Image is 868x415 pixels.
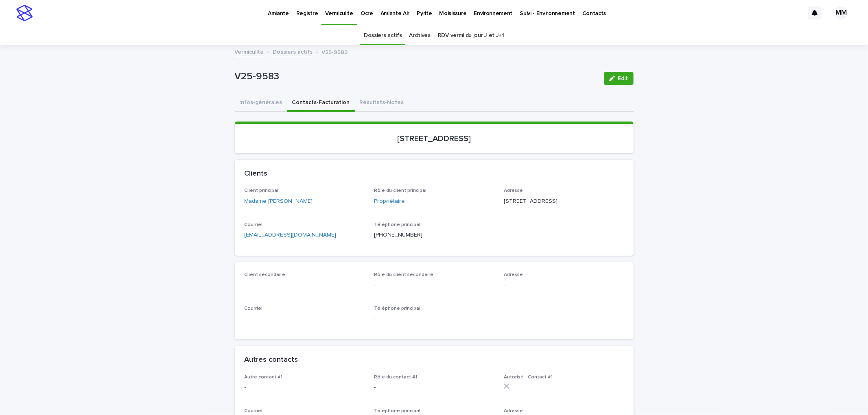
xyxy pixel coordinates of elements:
span: Client principal [245,188,279,193]
span: Adresse [504,188,523,193]
span: Autorisé - Contact #1 [504,375,553,380]
p: - [374,315,494,323]
p: [STREET_ADDRESS] [504,197,624,206]
p: - [245,383,365,392]
span: Téléphone principal [374,306,420,311]
p: - [374,281,494,289]
span: Adresse [504,408,523,413]
p: [PHONE_NUMBER] [374,231,494,239]
span: Adresse [504,272,523,277]
a: Madame [PERSON_NAME] [245,197,313,206]
span: Edit [618,76,628,81]
h2: Clients [245,169,268,178]
a: Dossiers actifs [364,26,402,45]
p: [STREET_ADDRESS] [245,134,624,143]
button: Résultats-Notes [355,95,409,112]
a: Archives [409,26,431,45]
span: Courriel [245,306,263,311]
button: Contacts-Facturation [287,95,355,112]
a: Propriétaire [374,197,405,206]
button: Edit [604,72,634,85]
p: V25-9583 [322,47,348,56]
span: Rôle du client principal [374,188,426,193]
p: - [245,315,365,323]
a: Dossiers actifs [273,47,313,56]
span: Téléphone principal [374,222,420,227]
span: Téléphone principal [374,408,420,413]
span: Courriel [245,408,263,413]
p: - [504,281,624,289]
p: - [374,383,494,392]
h2: Autres contacts [245,356,298,365]
span: Autre contact #1 [245,375,283,380]
span: Client secondaire [245,272,286,277]
span: Rôle du client secondaire [374,272,433,277]
div: MM [835,7,848,20]
span: Rôle du contact #1 [374,375,417,380]
span: Courriel [245,222,263,227]
a: [EMAIL_ADDRESS][DOMAIN_NAME] [245,232,337,238]
a: RDV vermi du jour J et J+1 [438,26,504,45]
button: Infos-générales [235,95,287,112]
img: stacker-logo-s-only.png [16,5,33,21]
p: V25-9583 [235,71,597,83]
a: Vermiculite [235,47,264,56]
p: - [245,281,365,289]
